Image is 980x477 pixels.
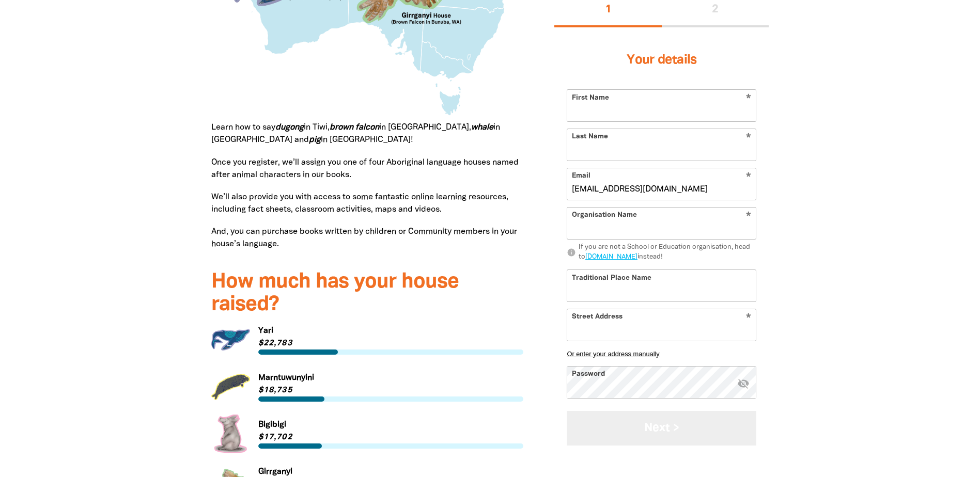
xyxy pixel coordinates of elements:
[275,124,304,131] strong: dugong
[330,124,379,131] em: brown falcon
[567,248,576,258] i: info
[211,191,524,216] p: We’ll also provide you with access to some fantastic online learning resources, including fact sh...
[471,124,493,131] strong: whale
[309,136,321,144] strong: pig
[211,271,524,316] h3: How much has your house raised?
[211,156,524,181] p: Once you register, we’ll assign you one of four Aboriginal language houses named after animal cha...
[585,255,637,261] a: [DOMAIN_NAME]
[737,377,750,391] button: visibility_off
[567,350,756,358] button: Or enter your address manually
[567,411,756,446] button: Next >
[579,243,757,263] div: If you are not a School or Education organisation, head to instead!
[567,40,756,81] h3: Your details
[211,121,524,146] p: Learn how to say in Tiwi, in [GEOGRAPHIC_DATA], in [GEOGRAPHIC_DATA] and in [GEOGRAPHIC_DATA]!
[737,377,750,389] i: Hide password
[211,226,524,250] p: And, you can purchase books written by children or Community members in your house’s language.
